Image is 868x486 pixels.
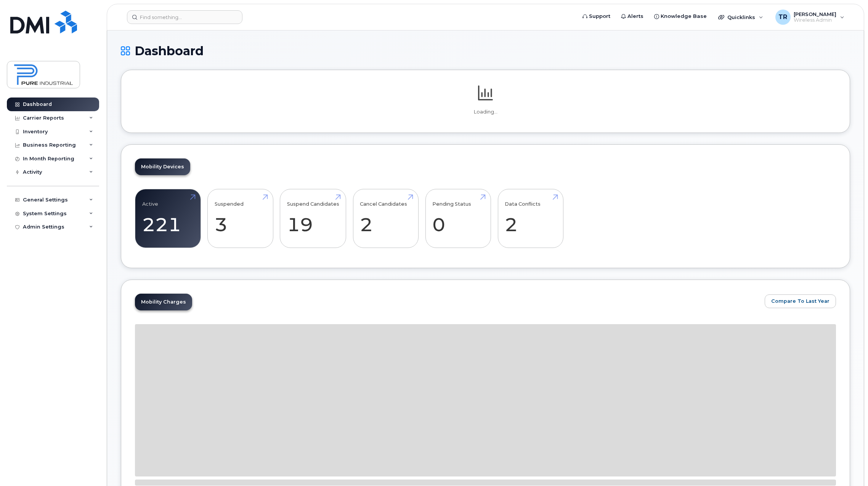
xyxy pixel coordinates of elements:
[135,158,190,175] a: Mobility Devices
[135,294,192,310] a: Mobility Charges
[142,193,194,244] a: Active 221
[135,109,836,115] p: Loading...
[505,193,556,244] a: Data Conflicts 2
[765,294,836,308] button: Compare To Last Year
[432,193,484,244] a: Pending Status 0
[215,193,266,244] a: Suspended 3
[121,44,850,58] h1: Dashboard
[360,193,411,244] a: Cancel Candidates 2
[771,297,829,305] span: Compare To Last Year
[287,193,339,244] a: Suspend Candidates 19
